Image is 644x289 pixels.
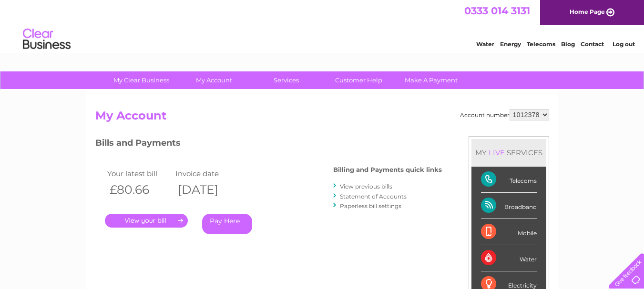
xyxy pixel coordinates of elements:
h4: Billing and Payments quick links [333,166,442,173]
div: Broadband [481,193,537,219]
a: . [105,214,188,228]
a: Pay Here [202,214,252,234]
a: Energy [500,40,521,48]
a: My Clear Business [102,71,181,89]
a: Statement of Accounts [340,193,407,200]
a: Blog [561,40,575,48]
div: MY SERVICES [471,139,546,166]
a: Customer Help [319,71,398,89]
a: Telecoms [527,40,555,48]
a: Water [476,40,494,48]
div: Water [481,245,537,271]
a: Make A Payment [392,71,470,89]
a: Paperless bill settings [340,202,401,209]
div: Clear Business is a trading name of Verastar Limited (registered in [GEOGRAPHIC_DATA] No. 3667643... [97,5,548,46]
a: 0333 014 3131 [464,5,530,17]
div: Account number [460,109,549,120]
a: My Account [174,71,253,89]
td: Your latest bill [105,167,174,180]
div: Mobile [481,219,537,245]
a: View previous bills [340,183,392,190]
th: [DATE] [173,180,242,199]
img: logo.png [22,25,71,54]
a: Contact [581,40,604,48]
td: Invoice date [173,167,242,180]
div: LIVE [487,148,507,157]
a: Services [247,71,326,89]
th: £80.66 [105,180,174,199]
h2: My Account [95,109,549,127]
a: Log out [613,40,635,48]
div: Telecoms [481,167,537,193]
h3: Bills and Payments [95,136,442,153]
